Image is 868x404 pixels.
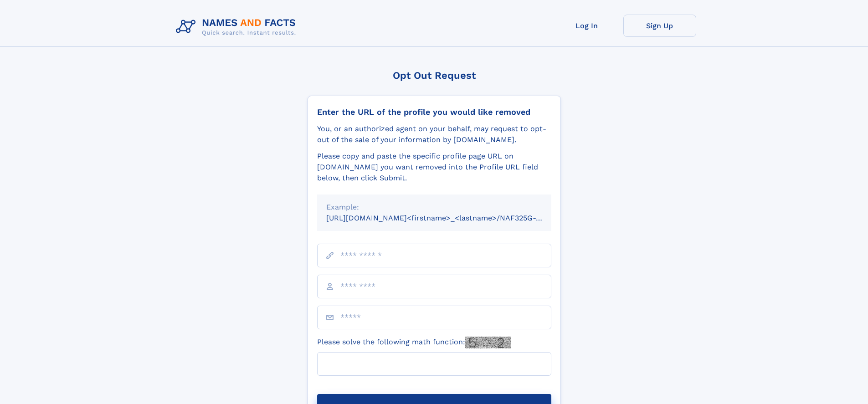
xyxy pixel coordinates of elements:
[326,214,569,222] small: [URL][DOMAIN_NAME]<firstname>_<lastname>/NAF325G-xxxxxxxx
[308,70,561,81] div: Opt Out Request
[317,123,551,145] div: You, or an authorized agent on your behalf, may request to opt-out of the sale of your informatio...
[172,15,303,39] img: Logo Names and Facts
[326,202,542,213] div: Example:
[623,15,696,37] a: Sign Up
[317,151,551,184] div: Please copy and paste the specific profile page URL on [DOMAIN_NAME] you want removed into the Pr...
[317,337,511,348] label: Please solve the following math function:
[550,15,623,37] a: Log In
[317,107,551,117] div: Enter the URL of the profile you would like removed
